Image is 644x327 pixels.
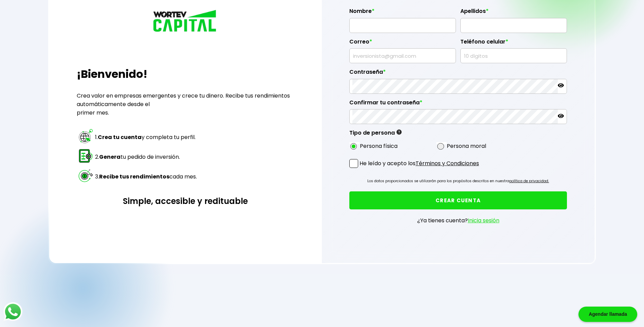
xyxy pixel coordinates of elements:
[578,307,637,322] div: Agendar llamada
[151,9,219,34] img: logo_wortev_capital
[78,148,94,164] img: paso 2
[95,128,197,147] td: 1. y completa tu perfil.
[349,130,402,140] label: Tipo de persona
[78,128,94,144] img: paso 1
[360,159,479,168] p: He leído y acepto los
[509,178,549,184] a: política de privacidad.
[78,168,94,184] img: paso 3
[3,302,22,321] img: logos_whatsapp-icon.242b2217.svg
[95,167,197,186] td: 3. cada mes.
[99,173,169,180] strong: Recibe tus rendimientos
[460,8,567,18] label: Apellidos
[95,148,197,167] td: 2. tu pedido de inversión.
[417,216,499,225] p: ¿Ya tienes cuenta?
[416,159,479,167] a: Términos y Condiciones
[349,191,567,209] button: CREAR CUENTA
[77,66,295,82] h2: ¡Bienvenido!
[77,195,295,207] h3: Simple, accesible y redituable
[349,38,456,49] label: Correo
[98,133,142,141] strong: Crea tu cuenta
[460,38,567,49] label: Teléfono celular
[349,69,567,79] label: Contraseña
[352,49,453,63] input: inversionista@gmail.com
[397,130,402,135] img: gfR76cHglkPwleuBLjWdxeZVvX9Wp6JBDmjRYY8JYDQn16A2ICN00zLTgIroGa6qie5tIuWH7V3AapTKqzv+oMZsGfMUqL5JM...
[367,178,549,185] p: Los datos proporcionados se utilizarán para los propósitos descritos en nuestra
[360,142,398,150] label: Persona física
[349,8,456,18] label: Nombre
[77,91,295,117] p: Crea valor en empresas emergentes y crece tu dinero. Recibe tus rendimientos automáticamente desd...
[349,99,567,109] label: Confirmar tu contraseña
[463,49,564,63] input: 10 dígitos
[447,142,486,150] label: Persona moral
[99,153,121,161] strong: Genera
[468,217,499,224] a: Inicia sesión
